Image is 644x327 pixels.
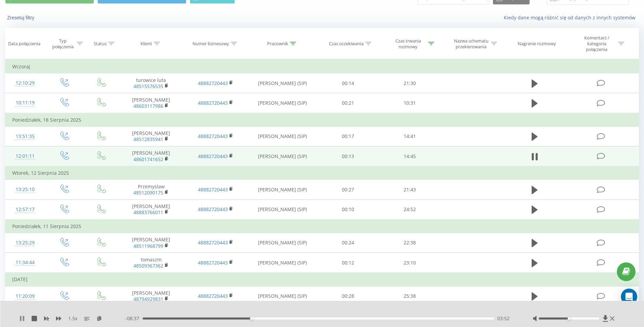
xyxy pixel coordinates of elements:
[12,130,38,143] div: 13:51:35
[198,186,228,193] a: 48882720443
[317,180,379,200] td: 00:27
[198,133,228,139] a: 48882720443
[5,60,639,73] td: Wczoraj
[317,200,379,220] td: 00:10
[621,289,637,305] div: Open Intercom Messenger
[51,38,75,50] div: Typ połączenia
[317,253,379,273] td: 00:12
[248,233,317,253] td: [PERSON_NAME] (SIP)
[133,103,163,109] a: 48603117986
[133,262,163,269] a: 48509367362
[518,41,556,47] div: Nagranie rozmowy
[5,220,639,233] td: Poniedziałek, 11 Sierpnia 2025
[5,15,38,21] button: Zresetuj filtry
[248,200,317,220] td: [PERSON_NAME] (SIP)
[198,239,228,246] a: 48882720443
[133,83,163,89] a: 48515576535
[317,126,379,146] td: 00:17
[125,315,143,322] span: - 08:37
[12,236,38,249] div: 13:25:29
[119,126,183,146] td: [PERSON_NAME]
[577,35,617,52] div: Komentarz / kategoria połączenia
[5,113,639,127] td: Poniedziałek, 18 Sierpnia 2025
[119,286,183,306] td: [PERSON_NAME]
[379,286,441,306] td: 25:38
[248,253,317,273] td: [PERSON_NAME] (SIP)
[379,200,441,220] td: 24:52
[133,136,163,142] a: 48512835941
[12,96,38,109] div: 10:11:19
[248,73,317,93] td: [PERSON_NAME] (SIP)
[453,38,489,50] div: Nazwa schematu przekierowania
[379,73,441,93] td: 21:30
[390,38,426,50] div: Czas trwania rozmowy
[248,126,317,146] td: [PERSON_NAME] (SIP)
[192,41,229,47] div: Numer biznesowy
[497,315,510,322] span: 03:52
[119,253,183,273] td: tomaszm
[379,253,441,273] td: 23:10
[379,233,441,253] td: 22:38
[267,41,288,47] div: Pracownik
[133,156,163,162] a: 48601741652
[198,293,228,299] a: 48882720443
[133,209,163,216] a: 48883766011
[198,80,228,86] a: 48882720443
[329,41,364,47] div: Czas oczekiwania
[317,73,379,93] td: 00:14
[198,153,228,159] a: 48882720443
[119,180,183,200] td: Przemyslaw
[8,41,40,47] div: Data połączenia
[133,296,163,302] a: 48794929831
[198,100,228,106] a: 48882720443
[379,93,441,113] td: 10:31
[133,189,163,196] a: 48512090175
[317,147,379,167] td: 00:13
[198,259,228,266] a: 48882720443
[12,76,38,90] div: 12:10:29
[198,206,228,212] a: 48882720443
[379,126,441,146] td: 14:41
[12,150,38,163] div: 12:01:11
[568,317,570,320] div: Accessibility label
[68,315,77,322] span: 1.5 x
[248,147,317,167] td: [PERSON_NAME] (SIP)
[317,233,379,253] td: 00:24
[119,200,183,220] td: [PERSON_NAME]
[141,41,152,47] div: Klient
[5,273,639,286] td: [DATE]
[248,180,317,200] td: [PERSON_NAME] (SIP)
[119,147,183,167] td: [PERSON_NAME]
[504,14,639,21] a: Kiedy dane mogą różnić się od danych z innych systemów
[119,233,183,253] td: [PERSON_NAME]
[12,183,38,196] div: 13:25:10
[379,147,441,167] td: 14:45
[12,290,38,303] div: 11:20:09
[12,203,38,216] div: 12:57:17
[379,180,441,200] td: 21:43
[12,256,38,269] div: 11:34:44
[317,286,379,306] td: 00:28
[250,317,253,320] div: Accessibility label
[317,93,379,113] td: 00:21
[5,166,639,180] td: Wtorek, 12 Sierpnia 2025
[119,93,183,113] td: [PERSON_NAME]
[94,41,107,47] div: Status
[133,243,163,249] a: 48511968799
[248,93,317,113] td: [PERSON_NAME] (SIP)
[248,286,317,306] td: [PERSON_NAME] (SIP)
[119,73,183,93] td: turowice luta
